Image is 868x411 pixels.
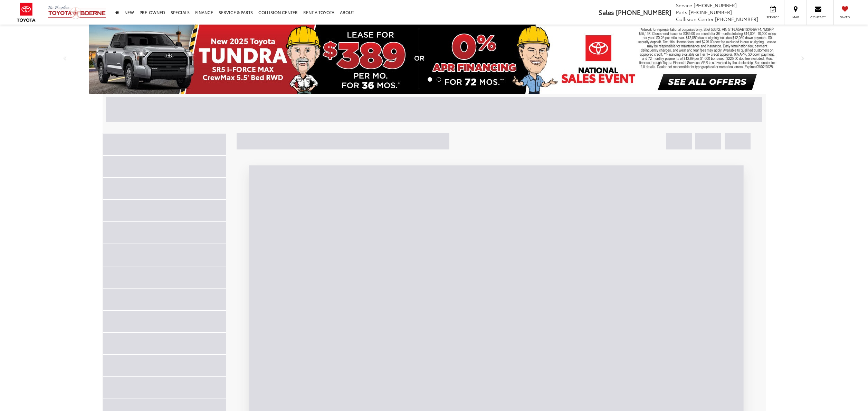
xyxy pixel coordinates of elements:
span: [PHONE_NUMBER] [715,16,758,22]
span: [PHONE_NUMBER] [694,2,737,9]
span: Collision Center [676,16,714,22]
img: New 2025 Toyota Tundra [89,25,780,94]
span: Saved [837,15,852,19]
img: Vic Vaughan Toyota of Boerne [48,5,106,19]
span: Service [765,15,781,19]
span: [PHONE_NUMBER] [616,8,671,17]
span: Sales [599,8,614,17]
span: Service [676,2,692,9]
span: Map [788,15,803,19]
span: Parts [676,9,687,16]
span: Contact [810,15,826,19]
span: [PHONE_NUMBER] [689,9,732,16]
